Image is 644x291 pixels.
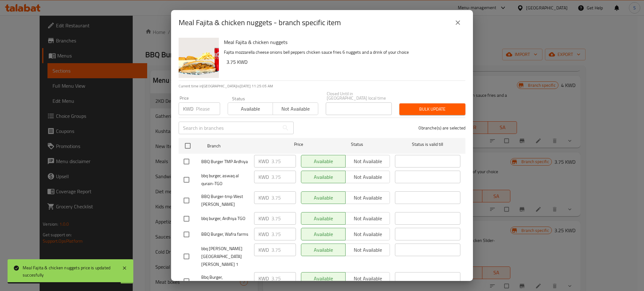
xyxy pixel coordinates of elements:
span: Bulk update [404,105,460,113]
span: bbq burger, Ardhiya TGO [201,215,249,222]
h6: Meal Fajita & chicken nuggets [224,38,460,47]
p: KWD [258,215,269,222]
span: Bbq Burger, [GEOGRAPHIC_DATA] [201,273,249,289]
span: BBQ Burger, Wafra farms [201,230,249,238]
div: Meal Fajita & chicken nuggets price is updated succesfully [23,264,116,278]
p: KWD [258,246,269,254]
input: Please enter price [196,102,220,115]
input: Please enter price [271,155,296,167]
input: Search in branches [179,122,279,134]
span: bbq burger, aswaq al qurain-TGO [201,172,249,188]
span: Not available [275,104,315,113]
span: bbq [PERSON_NAME][GEOGRAPHIC_DATA] [PERSON_NAME] 1 [201,245,249,268]
span: Status [325,140,390,148]
p: KWD [258,194,269,201]
p: Fajita mozzarella cheese onions bell peppers chicken sauce fries 6 nuggets and a drink of your ch... [224,48,460,56]
input: Please enter price [271,212,296,225]
span: Branch [207,142,273,150]
span: Available [230,104,270,113]
p: Current time in [GEOGRAPHIC_DATA] is [DATE] 11:25:05 AM [179,83,465,89]
button: Bulk update [399,103,465,115]
span: Price [278,140,319,148]
p: KWD [183,105,193,113]
p: KWD [258,173,269,181]
button: Not available [273,102,318,115]
img: Meal Fajita & chicken nuggets [179,38,219,78]
span: Status is valid till [395,140,460,148]
h6: 3.75 KWD [226,58,460,66]
input: Please enter price [271,244,296,256]
span: BBQ Burger TMP Ardhiya [201,158,249,166]
h2: Meal Fajita & chicken nuggets - branch specific item [179,18,341,28]
button: close [450,15,465,30]
input: Please enter price [271,272,296,285]
p: KWD [258,230,269,238]
input: Please enter price [271,228,296,240]
p: KWD [258,157,269,165]
p: KWD [258,275,269,282]
p: 0 branche(s) are selected [419,125,465,131]
input: Please enter price [271,171,296,183]
input: Please enter price [271,191,296,204]
span: BBQ Burger-tmp West [PERSON_NAME] [201,193,249,208]
button: Available [228,102,273,115]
